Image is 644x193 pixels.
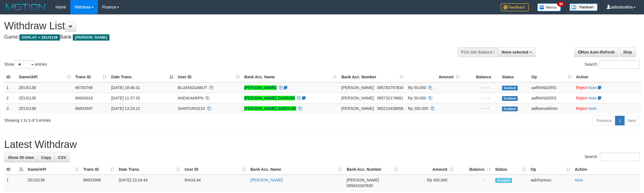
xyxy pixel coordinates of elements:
[81,164,116,175] th: Trans ID: activate to sort column ascending
[615,116,625,125] a: 1
[341,96,374,100] span: [PERSON_NAME]
[377,85,403,90] span: Copy 085783797834 to clipboard
[464,106,497,111] div: - - -
[573,164,640,175] th: Action
[4,20,424,32] h1: Withdraw List
[75,96,93,100] span: 86830016
[575,178,583,182] a: Note
[400,164,456,175] th: Amount: activate to sort column ascending
[4,115,264,123] div: Showing 1 to 3 of 3 entries
[464,85,497,90] div: - - -
[54,153,70,162] a: CSV
[37,153,55,162] a: Copy
[529,103,574,114] td: aafkansokkhim
[73,34,109,41] span: [PERSON_NAME]
[111,106,140,111] span: [DATE] 13:24:22
[528,175,573,191] td: aafchannun
[244,106,296,111] a: [PERSON_NAME] SIANTURI
[593,116,615,125] a: Previous
[4,82,17,93] td: 1
[529,72,574,82] th: Op: activate to sort column ascending
[574,103,642,114] td: ·
[14,60,35,69] select: Showentries
[341,106,374,111] span: [PERSON_NAME]
[25,164,81,175] th: Game/API: activate to sort column ascending
[25,175,81,191] td: ZEUS138
[4,164,25,175] th: ID: activate to sort column descending
[502,86,518,90] span: Grabbed
[600,153,640,161] input: Search:
[529,82,574,93] td: aafRANGERS
[73,72,109,82] th: Trans ID: activate to sort column ascending
[569,3,598,11] img: panduan.png
[8,155,34,160] span: Show 25 rows
[574,82,642,93] td: ·
[75,85,93,90] span: 86793766
[17,103,73,114] td: ZEUS138
[341,85,374,90] span: [PERSON_NAME]
[17,93,73,103] td: ZEUS138
[4,175,25,191] td: 1
[457,47,498,57] div: PGA Site Balance /
[81,175,116,191] td: 86833568
[495,178,512,183] span: Accepted
[624,116,640,125] a: Next
[4,72,17,82] th: ID
[501,3,529,11] img: Feedback.jpg
[588,85,597,90] a: Note
[574,72,642,82] th: Action
[493,164,528,175] th: Status: activate to sort column ascending
[4,60,47,69] label: Show entries
[557,1,565,6] span: 34
[400,175,456,191] td: Rp 400,000
[585,153,640,161] label: Search:
[17,72,73,82] th: Game/API: activate to sort column ascending
[529,93,574,103] td: aafRANGERS
[244,96,295,100] a: [PERSON_NAME] ZAHROM
[339,72,405,82] th: Bank Acc. Number: activate to sort column ascending
[600,60,640,69] input: Search:
[4,139,640,150] h1: Latest Withdraw
[58,155,66,160] span: CSV
[456,175,493,191] td: -
[408,96,426,100] span: Rp 50.000
[178,106,205,111] span: SIANTURI3210
[588,106,597,111] a: Note
[576,106,587,111] a: Reject
[178,96,203,100] span: ANDIKAARPN
[456,164,493,175] th: Balance: activate to sort column ascending
[502,107,518,111] span: Grabbed
[347,183,373,188] span: Copy 085643167630 to clipboard
[19,34,60,41] span: OXPLAY > ZEUS138
[111,96,140,100] span: [DATE] 11:37:33
[500,72,529,82] th: Status
[248,164,344,175] th: Bank Acc. Name: activate to sort column ascending
[537,3,561,11] img: Button%20Memo.svg
[576,85,587,90] a: Reject
[406,72,462,82] th: Amount: activate to sort column ascending
[377,106,403,111] span: Copy 085210438656 to clipboard
[620,47,636,57] a: Stop
[588,96,597,100] a: Note
[574,93,642,103] td: ·
[4,103,17,114] td: 3
[576,96,587,100] a: Reject
[574,47,618,57] a: Run Auto-Refresh
[178,85,207,90] span: BUJANGGABUT
[116,164,182,175] th: Date Trans.: activate to sort column ascending
[528,164,573,175] th: Op: activate to sort column ascending
[4,153,38,162] a: Show 25 rows
[347,178,379,182] span: [PERSON_NAME]
[4,34,424,40] h4: Game: Bank:
[116,175,182,191] td: [DATE] 13:24:44
[502,50,528,54] span: None selected
[111,85,140,90] span: [DATE] 18:46:31
[408,85,426,90] span: Rp 50.000
[182,175,248,191] td: RAGIL44
[250,178,283,182] a: [PERSON_NAME]
[176,72,242,82] th: User ID: activate to sort column ascending
[585,60,640,69] label: Search:
[462,72,500,82] th: Balance
[244,85,277,90] a: [PERSON_NAME]
[408,106,428,111] span: Rp 200.000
